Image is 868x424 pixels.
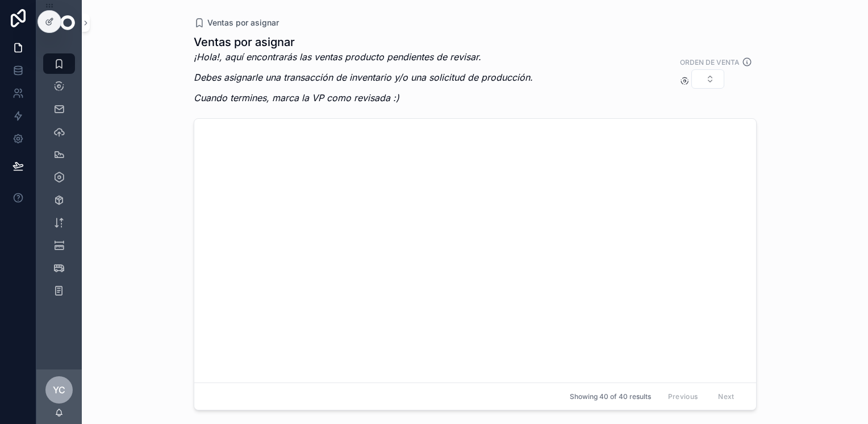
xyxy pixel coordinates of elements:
[691,69,724,89] button: Select Button
[194,34,533,50] h1: Ventas por asignar
[194,17,279,28] a: Ventas por asignar
[570,392,651,401] span: Showing 40 of 40 results
[194,51,481,63] em: ¡Hola!, aquí encontrarás las ventas producto pendientes de revisar.
[36,45,82,316] div: scrollable content
[207,17,279,28] span: Ventas por asignar
[194,92,399,103] em: Cuando termines, marca la VP como revisada :)
[680,57,740,67] label: Orden de venta
[194,72,533,83] em: Debes asignarle una transacción de inventario y/o una solicitud de producción.
[53,383,65,397] span: YC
